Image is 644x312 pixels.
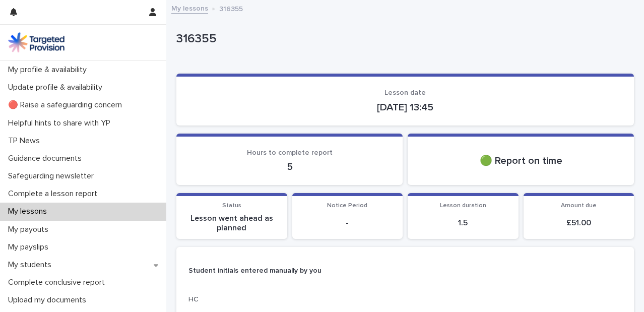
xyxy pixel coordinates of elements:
a: My lessons [171,2,208,14]
p: Lesson went ahead as planned [182,214,281,233]
span: Lesson date [384,89,426,96]
p: £ 51.00 [530,218,628,228]
p: My profile & availability [4,65,95,75]
p: 316355 [219,3,243,14]
p: Guidance documents [4,154,90,163]
p: 🔴 Raise a safeguarding concern [4,100,130,110]
p: Complete a lesson report [4,189,105,199]
span: Notice Period [327,203,367,209]
img: M5nRWzHhSzIhMunXDL62 [8,32,65,52]
p: 5 [188,161,391,173]
p: My students [4,260,59,270]
p: My payslips [4,242,56,252]
p: 1.5 [414,218,512,228]
p: Safeguarding newsletter [4,171,102,181]
p: TP News [4,136,48,146]
p: Helpful hints to share with YP [4,118,118,128]
p: HC [188,294,325,305]
p: Update profile & availability [4,83,110,92]
p: Upload my documents [4,295,94,305]
p: 🟢 Report on time [420,155,622,167]
span: Hours to complete report [247,149,333,156]
span: Lesson duration [440,203,486,209]
strong: Student initials entered manually by you [188,267,321,274]
p: Complete conclusive report [4,278,113,287]
p: [DATE] 13:45 [188,101,622,113]
p: 316355 [176,32,630,46]
p: My lessons [4,207,55,216]
p: - [298,218,397,228]
span: Amount due [561,203,597,209]
p: My payouts [4,225,56,234]
span: Status [222,203,241,209]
